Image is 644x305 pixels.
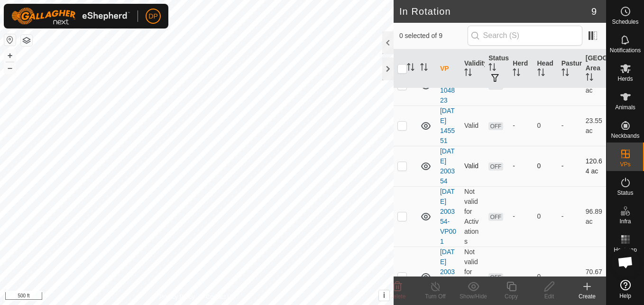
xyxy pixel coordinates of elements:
span: OFF [488,162,503,171]
div: Create [568,292,606,301]
p-sorticon: Activate to sort [561,70,569,77]
div: Edit [530,292,568,301]
td: 120.64 ac [582,146,606,186]
button: – [4,62,16,74]
span: 9 [591,4,597,19]
span: VPs [620,162,630,167]
td: 23.55 ac [582,105,606,146]
a: [DATE] 200354 [440,147,455,185]
div: Copy [492,292,530,301]
a: [DATE] 104823 [440,67,455,104]
button: i [379,290,389,301]
h2: In Rotation [399,6,591,17]
span: Infra [619,219,631,224]
p-sorticon: Activate to sort [586,75,593,82]
p-sorticon: Activate to sort [420,65,428,72]
button: Map Layers [21,35,32,46]
div: - [513,272,529,282]
td: Valid [460,105,485,146]
div: - [513,161,529,171]
div: Show/Hide [454,292,492,301]
span: OFF [488,213,503,221]
a: [DATE] 200354-VP001 [440,188,456,245]
span: i [383,291,385,299]
td: 0 [534,186,558,247]
p-sorticon: Activate to sort [407,65,414,72]
span: OFF [488,273,503,281]
th: Validity [460,49,485,88]
span: DP [148,11,157,21]
div: Turn Off [416,292,454,301]
span: 0 selected of 9 [399,31,468,41]
input: Search (S) [468,26,582,46]
td: 0 [534,105,558,146]
span: Heatmap [614,247,637,253]
td: - [558,105,582,146]
th: [GEOGRAPHIC_DATA] Area [582,49,606,88]
td: Not valid for Activations [460,186,485,247]
th: Pasture [558,49,582,88]
span: Delete [389,293,406,300]
button: Reset Map [4,34,16,46]
a: Open chat [611,248,640,276]
td: - [558,186,582,247]
span: Status [617,190,633,196]
p-sorticon: Activate to sort [537,70,545,77]
span: Animals [615,105,635,110]
a: [DATE] 145551 [440,107,455,144]
span: Neckbands [611,133,639,139]
a: Help [607,276,644,303]
th: Head [534,49,558,88]
button: + [4,50,16,61]
span: Schedules [612,19,638,25]
span: Herds [617,76,633,82]
span: Notifications [610,48,641,53]
img: Gallagher Logo [11,8,130,25]
td: - [558,146,582,186]
th: VP [436,49,460,88]
p-sorticon: Activate to sort [513,70,520,77]
a: Privacy Policy [159,293,195,301]
div: - [513,211,529,221]
td: 0 [534,146,558,186]
p-sorticon: Activate to sort [464,70,472,77]
a: Contact Us [206,293,234,301]
td: 96.89 ac [582,186,606,247]
p-sorticon: Activate to sort [488,65,496,72]
div: - [513,121,529,131]
td: Valid [460,146,485,186]
th: Herd [509,49,533,88]
span: OFF [488,82,503,90]
span: OFF [488,122,503,130]
span: Help [619,293,631,299]
th: Status [485,49,509,88]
